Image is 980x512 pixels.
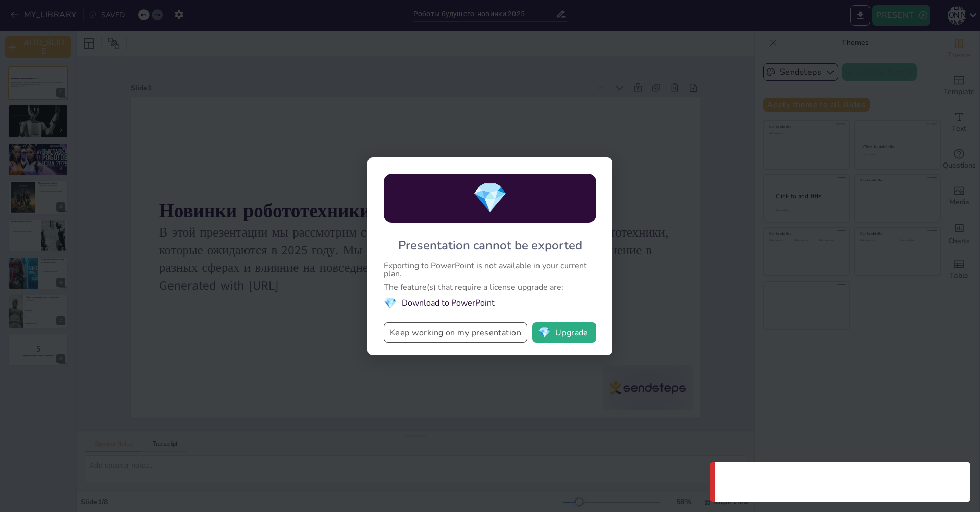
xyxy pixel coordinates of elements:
div: Presentation cannot be exported [398,237,582,253]
div: Exporting to PowerPoint is not available in your current plan. [384,262,596,278]
span: diamond [472,178,508,218]
p: Something went wrong with the request. (CORS) [743,476,939,488]
button: diamondUpgrade [532,322,596,343]
div: The feature(s) that require a license upgrade are: [384,283,596,291]
button: Keep working on my presentation [384,322,527,343]
span: diamond [384,296,397,310]
span: diamond [538,328,551,338]
li: Download to PowerPoint [384,296,596,310]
